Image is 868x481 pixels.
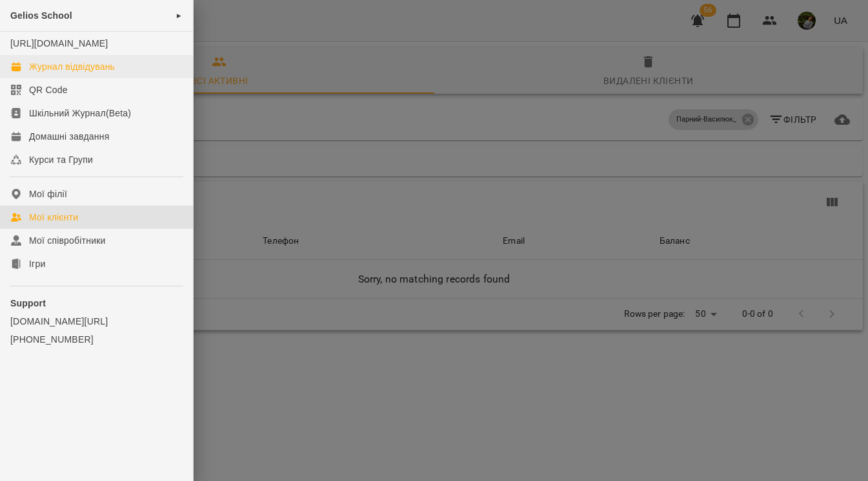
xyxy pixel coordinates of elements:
span: Gelios School [10,10,72,21]
div: Мої співробітники [29,234,106,247]
div: Мої філії [29,187,67,200]
a: [DOMAIN_NAME][URL] [10,315,183,328]
div: Ігри [29,257,45,270]
span: ► [176,10,183,21]
div: Шкільний Журнал(Beta) [29,107,131,120]
div: Курси та Групи [29,153,93,166]
a: [URL][DOMAIN_NAME] [10,38,108,48]
div: Мої клієнти [29,211,78,224]
div: QR Code [29,83,68,96]
div: Журнал відвідувань [29,60,115,73]
a: [PHONE_NUMBER] [10,333,183,346]
div: Домашні завдання [29,130,109,143]
p: Support [10,297,183,310]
